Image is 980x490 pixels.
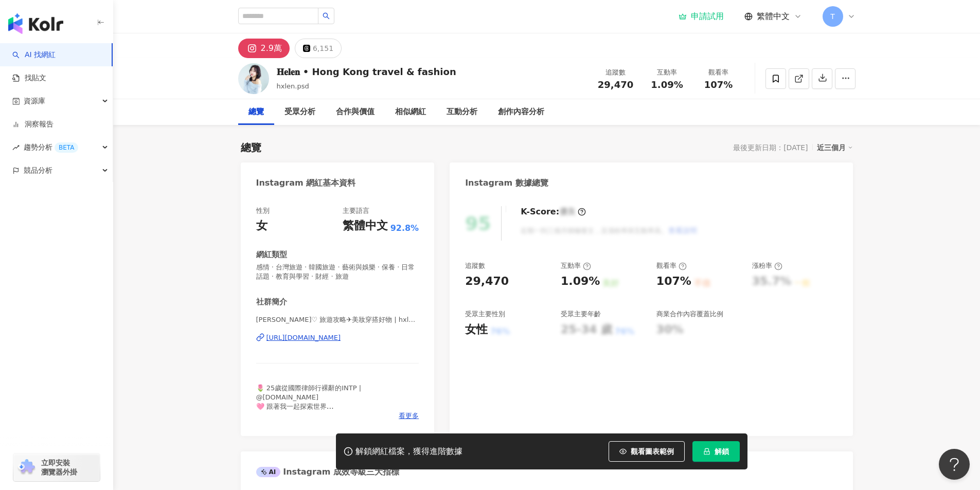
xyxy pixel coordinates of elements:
span: 觀看圖表範例 [631,447,674,456]
span: rise [12,144,20,151]
a: 洞察報告 [12,119,54,130]
div: 6,151 [313,41,333,56]
div: 追蹤數 [465,261,485,270]
span: hxlen.psd [277,82,309,90]
div: Instagram 成效等級三大指標 [256,466,399,478]
div: 受眾分析 [284,106,315,118]
button: 觀看圖表範例 [609,441,685,462]
div: [URL][DOMAIN_NAME] [266,333,341,342]
span: 解鎖 [715,447,729,456]
span: 趨勢分析 [24,136,78,159]
span: 🌷 25歲從國際律師行裸辭的INTP | @[DOMAIN_NAME] 🩷 跟著我一起探索世界 💌 DM / [EMAIL_ADDRESS][DOMAIN_NAME] ⬇️ youtube 新片... [256,384,401,429]
span: 1.09% [651,80,683,90]
a: 找貼文 [12,73,46,83]
div: 追蹤數 [596,67,635,78]
span: 29,470 [598,79,633,90]
button: 2.9萬 [238,39,290,58]
a: chrome extension立即安裝 瀏覽器外掛 [13,453,100,481]
span: lock [703,448,710,455]
div: 受眾主要性別 [465,310,505,319]
div: 性別 [256,206,270,215]
button: 解鎖 [692,441,740,462]
div: 繁體中文 [343,218,388,234]
div: 29,470 [465,274,509,289]
div: 107% [656,274,691,289]
span: 92.8% [390,223,419,234]
div: K-Score : [521,206,586,217]
div: 總覽 [241,140,261,155]
img: logo [8,13,63,34]
button: 6,151 [295,39,342,58]
div: 互動分析 [447,106,477,118]
span: [PERSON_NAME]♡ 旅遊攻略✈︎美妝穿搭好物 | hxlen.psd [256,315,419,324]
div: 女性 [465,322,488,338]
div: 觀看率 [699,67,738,78]
div: AI [256,467,281,477]
div: BETA [55,142,78,153]
div: 解鎖網紅檔案，獲得進階數據 [355,446,462,457]
img: KOL Avatar [238,63,269,94]
span: T [830,11,835,22]
div: 2.9萬 [261,41,282,56]
span: 107% [704,80,733,90]
div: 互動率 [648,67,687,78]
div: 觀看率 [656,261,687,270]
span: 看更多 [399,411,419,421]
div: 漲粉率 [752,261,782,270]
span: search [323,12,330,20]
div: 社群簡介 [256,297,287,307]
span: 感情 · 台灣旅遊 · 韓國旅遊 · 藝術與娛樂 · 保養 · 日常話題 · 教育與學習 · 財經 · 旅遊 [256,263,419,281]
div: 主要語言 [343,206,369,215]
div: 相似網紅 [395,106,426,118]
a: 申請試用 [679,11,724,22]
div: 創作內容分析 [498,106,544,118]
span: 立即安裝 瀏覽器外掛 [41,458,77,477]
div: 商業合作內容覆蓋比例 [656,310,723,319]
div: Instagram 數據總覽 [465,177,548,189]
span: 繁體中文 [757,11,790,22]
div: Instagram 網紅基本資料 [256,177,356,189]
div: 互動率 [561,261,591,270]
a: [URL][DOMAIN_NAME] [256,333,419,342]
div: 總覽 [248,106,264,118]
div: 網紅類型 [256,249,287,260]
div: 最後更新日期：[DATE] [733,143,808,152]
div: 近三個月 [817,141,853,154]
div: 受眾主要年齡 [561,310,601,319]
span: 競品分析 [24,159,52,182]
div: 𝐇𝐞𝐥𝐞𝐧 • Hong Kong travel & fashion [277,65,456,78]
div: 合作與價值 [336,106,375,118]
img: chrome extension [16,459,37,476]
div: 1.09% [561,274,600,289]
div: 女 [256,218,268,234]
a: searchAI 找網紅 [12,50,56,60]
span: 資源庫 [24,89,45,113]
